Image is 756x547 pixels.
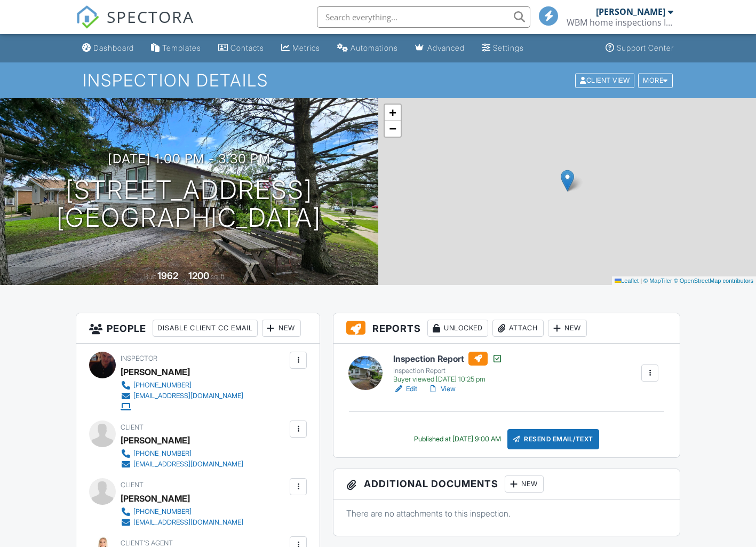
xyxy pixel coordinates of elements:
[107,5,194,28] span: SPECTORA
[133,449,192,458] div: [PHONE_NUMBER]
[292,43,320,52] div: Metrics
[211,273,226,281] span: sq. ft.
[393,375,503,384] div: Buyer viewed [DATE] 10:25 pm
[133,381,192,390] div: [PHONE_NUMBER]
[93,43,134,52] div: Dashboard
[157,270,178,281] div: 1962
[76,313,320,344] h3: People
[567,17,673,28] div: WBM home inspections Inc
[121,354,157,362] span: Inspector
[133,392,243,400] div: [EMAIL_ADDRESS][DOMAIN_NAME]
[351,43,398,52] div: Automations
[121,364,190,380] div: [PERSON_NAME]
[121,481,144,489] span: Client
[393,352,503,366] h6: Inspection Report
[133,460,243,469] div: [EMAIL_ADDRESS][DOMAIN_NAME]
[277,38,324,58] a: Metrics
[346,508,667,519] p: There are no attachments to this inspection.
[414,435,501,443] div: Published at [DATE] 9:00 AM
[492,320,544,337] div: Attach
[144,273,156,281] span: Built
[76,14,194,37] a: SPECTORA
[385,105,401,121] a: Zoom in
[162,43,201,52] div: Templates
[121,423,144,431] span: Client
[333,313,680,344] h3: Reports
[427,43,465,52] div: Advanced
[121,432,190,448] div: [PERSON_NAME]
[574,76,637,84] a: Client View
[478,38,528,58] a: Settings
[643,278,672,284] a: © MapTiler
[389,122,396,135] span: −
[214,38,268,58] a: Contacts
[548,320,587,337] div: New
[505,475,544,493] div: New
[78,38,138,58] a: Dashboard
[615,278,639,284] a: Leaflet
[133,518,243,527] div: [EMAIL_ADDRESS][DOMAIN_NAME]
[108,152,270,166] h3: [DATE] 1:00 pm - 3:30 pm
[121,459,243,470] a: [EMAIL_ADDRESS][DOMAIN_NAME]
[427,320,488,337] div: Unlocked
[428,384,456,394] a: View
[57,176,321,233] h1: [STREET_ADDRESS] [GEOGRAPHIC_DATA]
[83,71,674,90] h1: Inspection Details
[507,429,599,449] div: Resend Email/Text
[575,73,634,88] div: Client View
[561,170,574,192] img: Marker
[147,38,205,58] a: Templates
[389,106,396,119] span: +
[121,506,243,517] a: [PHONE_NUMBER]
[333,469,680,500] h3: Additional Documents
[674,278,753,284] a: © OpenStreetMap contributors
[262,320,301,337] div: New
[596,6,665,17] div: [PERSON_NAME]
[121,539,173,547] span: Client's Agent
[640,278,642,284] span: |
[385,121,401,137] a: Zoom out
[333,38,402,58] a: Automations (Basic)
[121,380,243,391] a: [PHONE_NUMBER]
[121,517,243,528] a: [EMAIL_ADDRESS][DOMAIN_NAME]
[230,43,264,52] div: Contacts
[601,38,678,58] a: Support Center
[393,384,417,394] a: Edit
[121,391,243,401] a: [EMAIL_ADDRESS][DOMAIN_NAME]
[121,490,190,506] div: [PERSON_NAME]
[317,6,530,28] input: Search everything...
[393,367,503,375] div: Inspection Report
[393,352,503,384] a: Inspection Report Inspection Report Buyer viewed [DATE] 10:25 pm
[493,43,524,52] div: Settings
[617,43,674,52] div: Support Center
[121,448,243,459] a: [PHONE_NUMBER]
[153,320,258,337] div: Disable Client CC Email
[133,508,192,516] div: [PHONE_NUMBER]
[638,73,673,88] div: More
[76,5,99,29] img: The Best Home Inspection Software - Spectora
[411,38,469,58] a: Advanced
[188,270,209,281] div: 1200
